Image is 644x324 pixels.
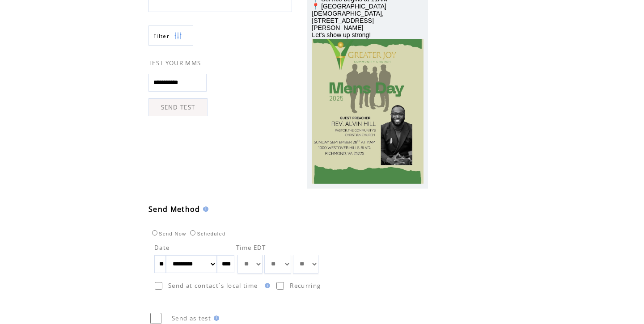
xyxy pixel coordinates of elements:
[190,230,195,236] input: Scheduled
[150,231,186,236] label: Send Now
[188,231,225,236] label: Scheduled
[174,26,182,46] img: filters.png
[236,244,266,252] span: Time EDT
[168,282,258,290] span: Send at contact`s local time
[153,32,169,40] span: Show filters
[148,25,193,46] a: Filter
[200,206,208,212] img: help.gif
[290,282,321,290] span: Recurring
[211,316,219,321] img: help.gif
[172,314,211,322] span: Send as test
[262,283,270,288] img: help.gif
[154,244,169,252] span: Date
[152,230,157,236] input: Send Now
[148,98,208,116] a: SEND TEST
[148,59,201,67] span: TEST YOUR MMS
[148,204,200,214] span: Send Method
